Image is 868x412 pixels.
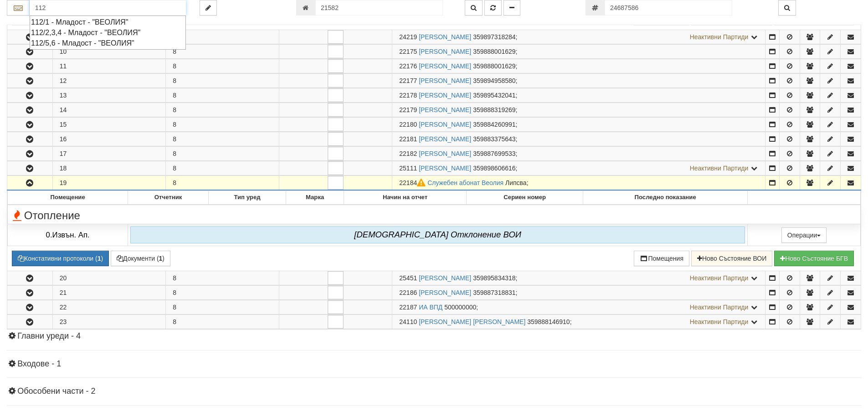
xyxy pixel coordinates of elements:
a: Служебен абонат Веолия [427,179,503,186]
td: 8 [166,74,279,88]
span: 359895834318 [473,274,515,282]
td: 16 [52,132,166,146]
td: 8 [166,285,279,299]
a: [PERSON_NAME] [419,121,471,128]
button: Новo Състояние БГВ [774,251,854,266]
div: 112/2,3,4 - Младост - "ВЕОЛИЯ" [31,27,185,38]
td: ; [392,103,765,117]
th: Помещение [8,191,128,205]
button: Документи (1) [111,251,170,266]
td: 10 [52,45,166,59]
span: 500000000 [444,304,476,311]
td: 8 [166,88,279,103]
span: 359887318831 [473,289,515,296]
td: 15 [52,118,166,132]
span: Партида № [399,106,417,113]
button: Ново Състояние ВОИ [691,251,772,266]
td: 8 [166,314,279,329]
span: Партида № [399,318,417,325]
span: Неактивни Партиди [690,318,749,325]
a: [PERSON_NAME] [419,135,471,143]
span: Неактивни Партиди [690,304,749,311]
span: 359888319269 [473,106,515,113]
td: ; [392,30,765,44]
td: 22 [52,300,166,314]
td: 18 [52,161,166,175]
td: 8 [166,103,279,117]
td: 11 [52,59,166,73]
th: Начин на отчет [344,191,467,205]
td: ; [392,59,765,73]
a: [PERSON_NAME] [419,92,471,99]
a: [PERSON_NAME] [419,48,471,55]
td: 21 [52,285,166,299]
span: Неактивни Партиди [690,274,749,282]
a: [PERSON_NAME] [419,106,471,113]
span: 359887699533 [473,150,515,157]
td: 8 [166,30,279,44]
span: 359897318284 [473,33,515,41]
td: 8 [166,300,279,314]
span: Партида № [399,33,417,41]
span: 359883375643 [473,135,515,143]
b: 1 [98,255,101,262]
a: [PERSON_NAME] [419,289,471,296]
td: ; [392,45,765,59]
span: Партида № [399,165,417,172]
td: 8 [166,118,279,132]
td: 0.Извън. Ап. [8,224,128,246]
a: ИА ВПД [419,304,442,311]
span: 359898606616 [473,165,515,172]
td: ; [392,88,765,103]
span: Неактивни Партиди [690,165,749,172]
td: 8 [166,59,279,73]
div: 112/1 - Младост - "ВЕОЛИЯ" [31,17,185,27]
td: 20 [52,271,166,285]
span: Партида № [399,48,417,55]
h4: Главни уреди - 4 [7,332,861,341]
td: 17 [52,147,166,161]
td: 8 [166,132,279,146]
span: 359895432041 [473,92,515,99]
span: Партида № [399,92,417,99]
div: 112/5,6 - Младост - "ВЕОЛИЯ" [31,38,185,48]
td: ; [392,300,765,314]
span: Отопление [10,210,80,221]
td: 8 [166,176,279,191]
td: ; [392,285,765,299]
td: 23 [52,314,166,329]
th: Сериен номер [467,191,583,205]
th: Отчетник [128,191,208,205]
button: Помещения [634,251,689,266]
a: [PERSON_NAME] [419,274,471,282]
span: Партида № [399,150,417,157]
span: Партида № [399,304,417,311]
span: 359884260991 [473,121,515,128]
span: Липсва [505,179,527,186]
a: [PERSON_NAME] [419,62,471,70]
td: 13 [52,88,166,103]
td: 8 [166,161,279,175]
button: Констативни протоколи (1) [12,251,109,266]
a: [PERSON_NAME] [419,150,471,157]
td: ; [392,74,765,88]
span: Партида № [399,121,417,128]
a: [PERSON_NAME] [419,77,471,84]
td: ; [392,161,765,175]
span: 359888001629 [473,48,515,55]
td: 8 [166,45,279,59]
button: Операции [781,227,827,243]
i: [DEMOGRAPHIC_DATA] Oтклонение ВОИ [354,230,521,239]
td: 19 [52,176,166,191]
span: 359888001629 [473,62,515,70]
span: Неактивни Партиди [690,33,749,41]
td: ; [392,314,765,329]
a: [PERSON_NAME] [419,165,471,172]
h4: Обособени части - 2 [7,387,861,396]
th: Тип уред [208,191,286,205]
a: [PERSON_NAME] [PERSON_NAME] [419,318,525,325]
th: Последно показание [583,191,748,205]
span: Партида № [399,62,417,70]
span: 359888146910 [527,318,570,325]
span: Партида № [399,289,417,296]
